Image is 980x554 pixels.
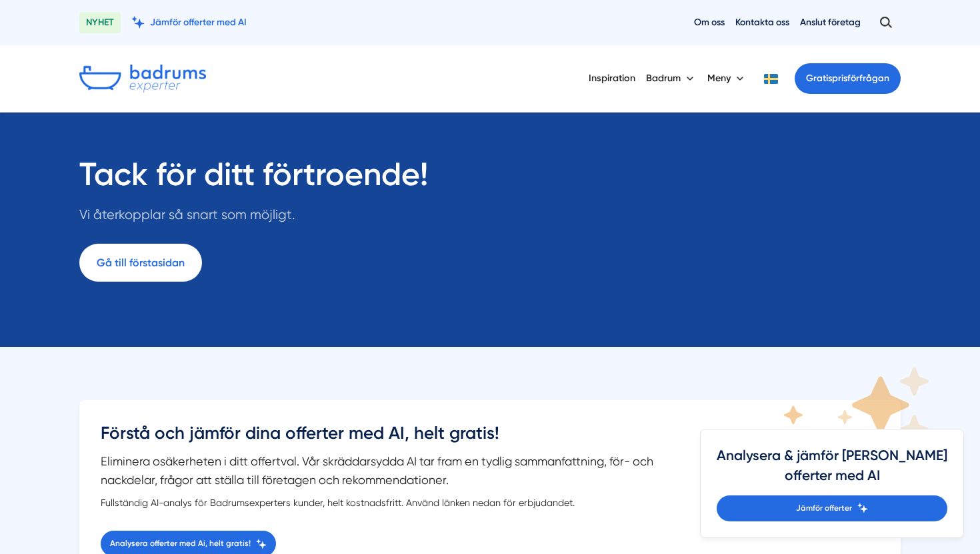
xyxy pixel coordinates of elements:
[806,73,832,84] span: Gratis
[79,244,202,282] a: Gå till förstasidan
[800,16,861,29] a: Anslut företag
[110,537,251,550] span: Analysera offerter med Ai, helt gratis!
[795,63,901,94] a: Gratisprisförfrågan
[589,61,635,95] a: Inspiration
[707,61,747,96] button: Meny
[796,502,852,515] span: Jämför offerter
[131,16,247,29] a: Jämför offerter med AI
[101,496,681,509] div: Fullständig AI-analys för Badrumsexperters kunder, helt kostnadsfritt. Använd länken nedan för er...
[646,61,697,96] button: Badrum
[150,16,247,29] span: Jämför offerter med AI
[735,16,789,29] a: Kontakta oss
[79,204,428,232] p: Vi återkopplar så snart som möjligt.
[694,16,725,29] a: Om oss
[101,421,681,452] h3: Förstå och jämför dina offerter med AI, helt gratis!
[717,445,947,495] h4: Analysera & jämför [PERSON_NAME] offerter med AI
[717,495,947,521] a: Jämför offerter
[79,12,121,33] span: NYHET
[79,65,206,93] img: Badrumsexperter.se logotyp
[101,452,681,489] p: Eliminera osäkerheten i ditt offertval. Vår skräddarsydda AI tar fram en tydlig sammanfattning, f...
[79,155,428,204] h1: Tack för ditt förtroende!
